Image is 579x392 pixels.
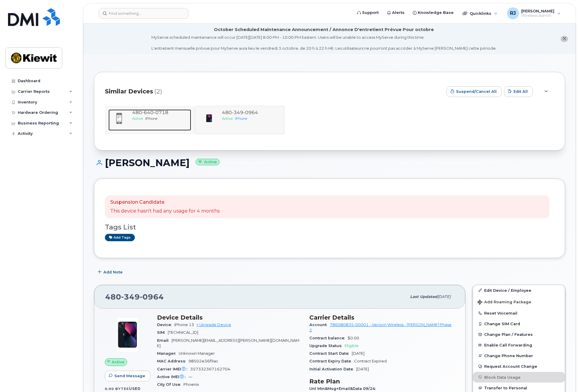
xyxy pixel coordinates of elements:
[112,359,124,365] span: Active
[473,340,565,350] button: Enable Call Forwarding
[473,350,565,361] button: Change Phone Number
[153,110,168,115] span: 0718
[179,351,215,356] span: Unknown Manager
[309,351,352,356] span: Contract Start Date
[157,359,188,363] span: MAC Address
[196,159,220,166] small: Active
[473,296,565,308] button: Add Roaming Package
[561,36,568,42] button: close notification
[309,344,345,348] span: Upgrade Status
[157,382,183,387] span: City Of Use
[188,359,218,363] span: 98502e36f9ac
[142,110,153,115] span: 640
[157,351,179,356] span: Manager
[473,372,565,383] button: Block Data Usage
[309,359,354,363] span: Contract Expiry Date
[410,294,437,299] span: Last updated
[110,317,145,352] img: image20231002-3703462-1ig824h.jpeg
[110,199,220,206] p: Suspension Candidate
[105,387,129,391] span: 0.00 Bytes
[553,366,575,388] iframe: Messenger Launcher
[188,375,192,379] span: —
[504,86,533,97] button: Edit All
[309,367,356,371] span: Initial Activation Date
[484,332,533,337] span: Change Plan / Features
[309,386,378,391] span: Unl Min&Msg+Email&Data 09/24
[447,86,502,97] button: Suspend/Cancel All
[157,367,190,371] span: Carrier IMEI
[94,158,565,168] h1: [PERSON_NAME]
[105,223,554,231] h3: Tags List
[105,371,150,381] button: Send Message
[484,343,532,347] span: Enable Call Forwarding
[352,351,364,356] span: [DATE]
[157,323,174,327] span: Device
[309,323,452,332] a: 786080835-00001 - Verizon Wireless - [PERSON_NAME] Phase 2
[114,373,145,379] span: Send Message
[354,359,387,363] span: Contract Expired
[478,300,531,305] span: Add Roaming Package
[154,87,162,96] span: (2)
[456,89,497,94] span: Suspend/Cancel All
[174,323,194,327] span: iPhone 13
[196,323,231,327] a: + Upgrade Device
[514,89,528,94] span: Edit All
[168,330,198,335] span: [TECHNICAL_ID]
[151,35,497,51] div: MyServe scheduled maintenance will occur [DATE][DATE] 8:00 PM - 10:00 PM Eastern. Users will be u...
[190,367,230,371] span: 357332367162704
[356,367,369,371] span: [DATE]
[214,27,434,33] div: October Scheduled Maintenance Announcement / Annonce D'entretient Prévue Pour octobre
[140,292,164,301] span: 0964
[110,208,220,215] p: This device hasn't had any usage for 4 months
[348,336,359,340] span: $0.00
[105,87,153,96] span: Similar Devices
[473,361,565,372] button: Request Account Change
[473,308,565,318] button: Reset Voicemail
[309,314,455,321] h3: Carrier Details
[132,110,168,115] span: 480
[345,344,359,348] span: Eligible
[132,116,143,121] span: Active
[145,116,157,121] span: iPhone
[129,386,141,391] span: used
[157,330,168,335] span: SIM
[157,338,299,348] span: [PERSON_NAME][EMAIL_ADDRESS][PERSON_NAME][DOMAIN_NAME]
[309,323,330,327] span: Account
[309,336,348,340] span: Contract balance
[108,109,191,131] a: 4806400718ActiveiPhone
[473,318,565,329] button: Change SIM Card
[473,329,565,340] button: Change Plan / Features
[94,267,128,278] button: Add Note
[473,285,565,296] a: Edit Device / Employee
[437,294,451,299] span: [DATE]
[309,378,455,385] h3: Rate Plan
[105,234,135,241] a: Add tags
[183,382,199,387] span: Phoenix
[103,269,123,275] span: Add Note
[121,292,140,301] span: 349
[157,375,188,379] span: Active IMEI
[157,338,172,343] span: Email
[157,314,302,321] h3: Device Details
[105,292,164,301] span: 480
